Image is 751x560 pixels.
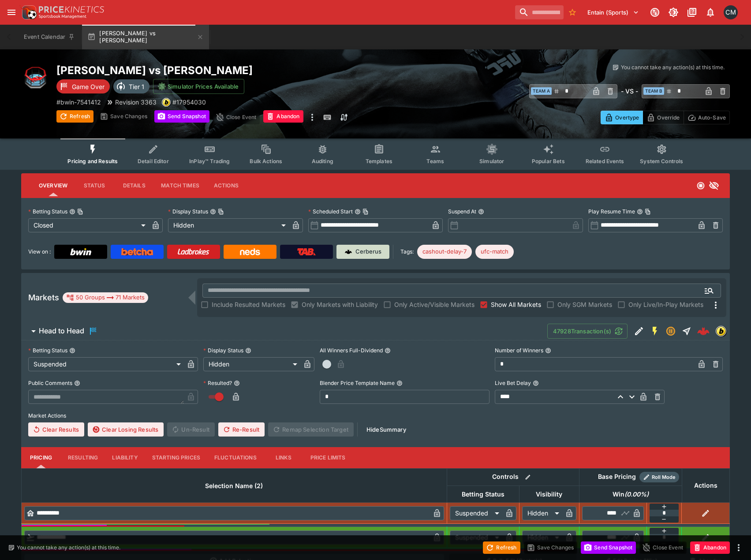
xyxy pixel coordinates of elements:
div: Hidden [522,530,562,545]
button: Cameron Matheson [721,3,740,22]
button: Starting Prices [145,447,207,468]
p: Overtype [615,113,639,122]
img: Betcha [121,248,153,255]
th: Controls [447,468,579,485]
div: Hidden [203,357,300,371]
button: Notifications [702,4,718,20]
button: No Bookmarks [565,5,579,19]
button: Public Comments [74,380,80,386]
button: Copy To Clipboard [77,209,83,215]
img: PriceKinetics [39,6,104,13]
span: Only Live/In-Play Markets [628,300,703,309]
p: Display Status [203,347,243,354]
button: Suspended [663,323,679,339]
p: Tier 1 [129,82,144,91]
p: All Winners Full-Dividend [320,347,383,354]
p: Auto-Save [698,113,726,122]
button: Match Times [154,175,206,196]
button: Fluctuations [207,447,264,468]
img: bwin.png [162,98,170,106]
div: bwin [162,98,171,107]
th: Actions [682,468,729,502]
a: ad96fa10-ba74-4a0e-9c97-bc8ad997fc56 [695,322,712,340]
button: more [733,542,744,553]
span: Betting Status [452,489,514,500]
p: Public Comments [28,379,72,387]
button: Event Calendar [19,25,80,49]
div: Suspended [450,506,502,520]
button: Refresh [483,541,520,554]
button: Copy To Clipboard [645,209,651,215]
span: Mark an event as closed and abandoned. [263,112,303,120]
span: Teams [426,158,444,164]
div: Cameron Matheson [724,5,738,19]
button: Display Status [245,347,251,354]
button: Clear Results [28,422,84,437]
button: more [307,110,318,124]
div: Hidden [522,506,562,520]
p: Copy To Clipboard [172,97,206,107]
div: Closed [28,218,149,232]
div: Suspended [450,530,502,545]
div: 50 Groups 71 Markets [66,292,145,303]
button: [PERSON_NAME] vs [PERSON_NAME] [82,25,209,49]
button: Betting StatusCopy To Clipboard [69,209,75,215]
button: Copy To Clipboard [362,209,369,215]
p: Blender Price Template Name [320,379,395,387]
button: Display StatusCopy To Clipboard [210,209,216,215]
input: search [515,5,564,19]
p: Game Over [72,82,105,91]
button: Select Tenant [582,5,644,19]
button: Resulting [61,447,105,468]
p: Suspend At [448,208,476,215]
h5: Markets [28,292,59,302]
label: Tags: [400,245,414,259]
p: Live Bet Delay [495,379,531,387]
img: TabNZ [297,248,316,255]
span: Related Events [586,158,624,164]
span: Only SGM Markets [557,300,612,309]
button: HideSummary [361,422,411,437]
img: mma.png [21,63,49,92]
span: Detail Editor [138,158,169,164]
img: Neds [240,248,260,255]
span: System Controls [640,158,683,164]
p: Play Resume Time [588,208,635,215]
span: InPlay™ Trading [189,158,230,164]
button: Overtype [601,111,643,124]
button: Edit Detail [631,323,647,339]
span: ufc-match [475,247,514,256]
button: Liability [105,447,145,468]
span: Win(0.00%) [603,489,658,500]
svg: Hidden [709,180,719,191]
button: Re-Result [218,422,265,437]
span: Bulk Actions [250,158,282,164]
button: Head to Head [21,322,547,340]
span: Mark an event as closed and abandoned. [690,542,730,551]
p: Display Status [168,208,208,215]
label: View on : [28,245,51,259]
button: Blender Price Template Name [396,380,403,386]
button: Details [114,175,154,196]
span: Un-Result [167,422,214,437]
p: Resulted? [203,379,232,387]
div: bwin [716,326,726,336]
button: Status [75,175,114,196]
button: Abandon [690,541,730,554]
button: Links [264,447,303,468]
p: Override [657,113,680,122]
button: Send Snapshot [581,541,636,554]
span: Templates [366,158,392,164]
h6: - VS - [621,86,638,96]
img: Ladbrokes [177,248,209,255]
span: Auditing [312,158,333,164]
p: Copy To Clipboard [56,97,101,107]
button: Connected to PK [647,4,663,20]
svg: Closed [696,181,705,190]
div: Event type filters [60,138,690,170]
label: Market Actions [28,409,723,422]
button: Clear Losing Results [88,422,164,437]
button: Play Resume TimeCopy To Clipboard [637,209,643,215]
img: Bwin [70,248,91,255]
button: Bulk edit [522,471,534,483]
